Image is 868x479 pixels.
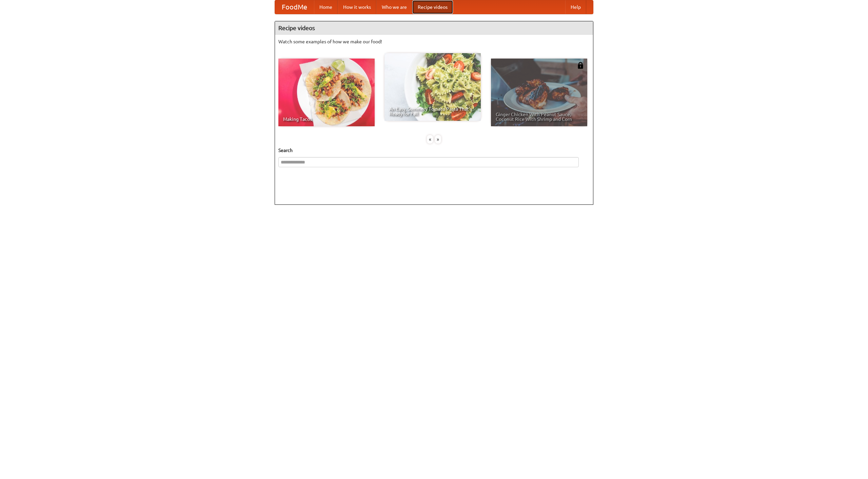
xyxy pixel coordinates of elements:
a: An Easy, Summery Tomato Pasta That's Ready for Fall [384,53,481,121]
h4: Recipe videos [275,21,593,35]
a: How it works [338,0,376,14]
a: Home [314,0,338,14]
a: Help [565,0,586,14]
img: 483408.png [577,62,584,69]
span: Making Tacos [283,117,370,122]
a: Making Tacos [278,59,375,126]
p: Watch some examples of how we make our food! [278,38,590,45]
a: Recipe videos [412,0,453,14]
span: An Easy, Summery Tomato Pasta That's Ready for Fall [389,107,476,116]
div: » [435,135,441,144]
h5: Search [278,147,590,154]
div: « [427,135,433,144]
a: FoodMe [275,0,314,14]
a: Who we are [376,0,412,14]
